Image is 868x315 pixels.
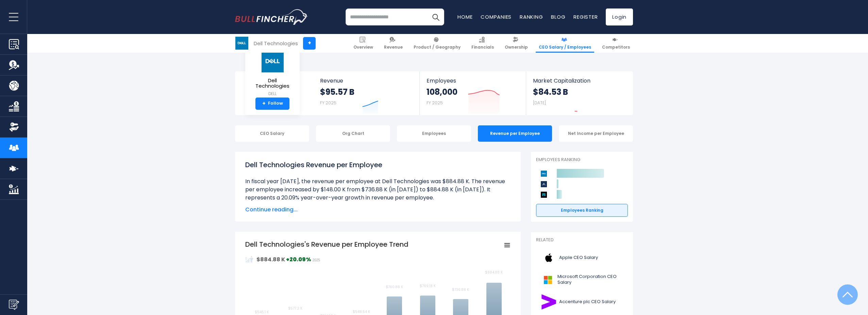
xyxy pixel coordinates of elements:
span: Financials [471,45,494,50]
div: Dell Technologies [254,39,298,47]
strong: $95.57 B [320,87,354,97]
text: $769.18 K [420,283,436,288]
div: CEO Salary [235,125,309,142]
small: [DATE] [533,100,546,106]
a: Revenue [381,34,406,53]
img: AAPL logo [540,250,557,265]
img: MSFT logo [540,272,555,287]
p: Employees Ranking [536,157,628,163]
a: Employees 108,000 FY 2025 [420,71,525,115]
a: Product / Geography [411,34,464,53]
strong: 108,000 [427,87,457,97]
a: + [303,37,316,50]
a: Home [457,13,472,20]
small: FY 2025 [427,100,443,106]
small: FY 2025 [320,100,336,106]
p: Related [536,237,628,243]
span: Dell Technologies [251,78,294,89]
a: Register [573,13,598,20]
text: $736.88 K [452,287,469,292]
strong: $884.88 K [256,256,285,263]
img: ACN logo [540,294,557,310]
div: Revenue per Employee [478,125,552,142]
img: Dell Technologies competitors logo [539,169,548,178]
a: Ranking [520,13,543,20]
strong: $84.53 B [533,87,568,97]
div: Org Chart [316,125,390,142]
span: Apple CEO Salary [559,255,598,261]
span: Accenture plc CEO Salary [559,299,616,305]
a: Employees Ranking [536,204,628,217]
tspan: Dell Technologies's Revenue per Employee Trend [245,240,408,249]
img: DELL logo [235,37,248,50]
a: Competitors [599,34,633,53]
a: Accenture plc CEO Salary [536,293,628,311]
a: Financials [468,34,497,53]
a: Ownership [502,34,531,53]
a: Microsoft Corporation CEO Salary [536,270,628,289]
span: 2025 [313,258,320,262]
a: +Follow [255,98,289,110]
small: DELL [251,91,294,97]
a: Apple CEO Salary [536,248,628,267]
span: Market Capitalization [533,77,625,84]
h1: Dell Technologies Revenue per Employee [245,160,511,170]
a: Market Capitalization $84.53 B [DATE] [526,71,632,115]
text: $577.2 K [288,306,303,311]
span: Ownership [505,45,528,50]
img: Arista Networks competitors logo [539,180,548,189]
span: Competitors [602,45,630,50]
span: CEO Salary / Employees [539,45,591,50]
a: Dell Technologies DELL [250,50,295,98]
li: In fiscal year [DATE], the revenue per employee at Dell Technologies was $884.88 K. The revenue p... [245,177,511,202]
div: Employees [397,125,471,142]
img: DELL logo [261,50,284,73]
a: Revenue $95.57 B FY 2025 [313,71,420,115]
text: $884.88 K [485,270,503,275]
a: Companies [481,13,512,20]
span: Revenue [384,45,403,50]
strong: + [262,101,266,107]
span: Overview [353,45,373,50]
img: Ownership [9,122,19,132]
text: $545.1 K [255,310,269,315]
button: Search [427,8,444,25]
a: Overview [350,34,376,53]
text: $548.54 K [353,309,370,314]
span: Microsoft Corporation CEO Salary [557,274,624,285]
strong: +20.09% [286,256,311,263]
a: Login [606,8,633,25]
img: bullfincher logo [235,9,308,25]
span: Continue reading... [245,206,511,214]
a: CEO Salary / Employees [536,34,594,53]
text: $760.88 K [386,284,403,290]
span: Employees [427,77,519,84]
div: Net Income per Employee [559,125,633,142]
img: RevenuePerEmployee.svg [245,255,253,263]
span: Revenue [320,77,413,84]
a: Blog [551,13,565,20]
img: NetApp competitors logo [539,190,548,199]
a: Go to homepage [235,9,308,25]
span: Product / Geography [414,45,461,50]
